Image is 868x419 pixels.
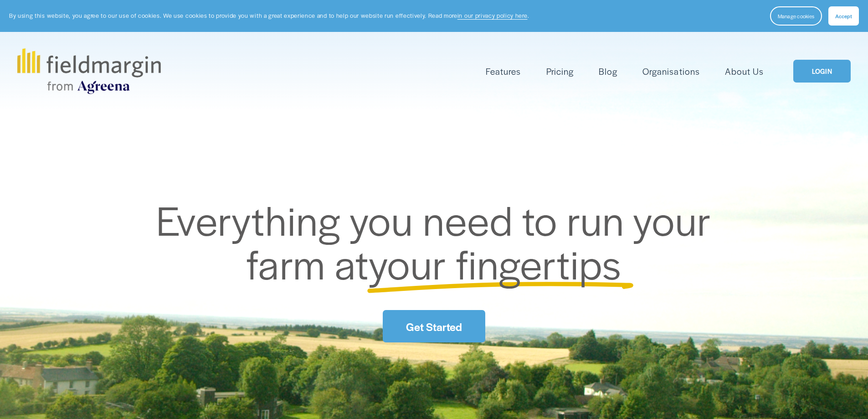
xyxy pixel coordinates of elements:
a: LOGIN [793,60,851,83]
span: Accept [835,12,852,20]
p: By using this website, you agree to our use of cookies. We use cookies to provide you with a grea... [9,11,529,20]
button: Accept [828,6,859,26]
a: in our privacy policy here [457,11,528,20]
span: Features [486,65,521,78]
span: Everything you need to run your farm at [156,191,721,291]
button: Manage cookies [770,6,822,26]
a: folder dropdown [486,64,521,79]
img: fieldmargin.com [17,48,160,94]
a: About Us [725,64,764,79]
a: Get Started [383,310,485,342]
a: Pricing [546,64,574,79]
a: Organisations [642,64,699,79]
a: Blog [599,64,617,79]
span: your fingertips [369,234,621,291]
span: Manage cookies [778,12,814,20]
